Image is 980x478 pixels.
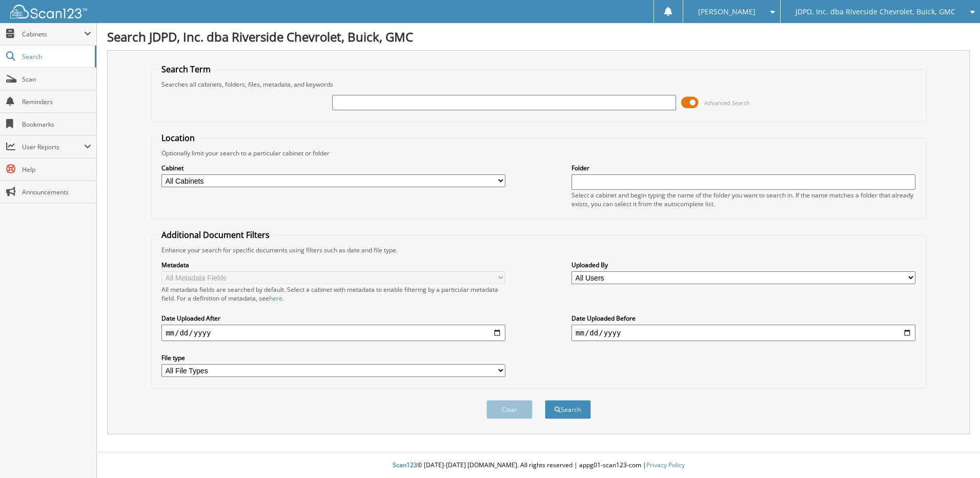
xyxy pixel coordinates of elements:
[269,294,282,303] a: here
[22,143,84,151] span: User Reports
[545,400,591,419] button: Search
[156,64,216,75] legend: Search Term
[22,30,84,38] span: Cabinets
[571,261,915,269] label: Uploaded By
[571,191,915,208] div: Select a cabinet and begin typing the name of the folder you want to search in. If the name match...
[107,28,970,45] h1: Search JDPD, Inc. dba Riverside Chevrolet, Buick, GMC
[486,400,533,419] button: Clear
[698,9,756,15] span: [PERSON_NAME]
[22,120,91,129] span: Bookmarks
[22,75,91,84] span: Scan
[161,353,505,362] label: File type
[795,9,955,15] span: JDPD, Inc. dba Riverside Chevrolet, Buick, GMC
[161,325,505,341] input: start
[161,314,505,323] label: Date Uploaded After
[161,285,505,303] div: All metadata fields are searched by default. Select a cabinet with metadata to enable filtering b...
[22,52,90,61] span: Search
[161,261,505,269] label: Metadata
[156,246,921,254] div: Enhance your search for specific documents using filters such as date and file type.
[97,453,980,478] div: © [DATE]-[DATE] [DOMAIN_NAME]. All rights reserved | appg01-scan123-com |
[161,164,505,172] label: Cabinet
[571,164,915,172] label: Folder
[22,165,91,174] span: Help
[10,5,87,18] img: scan123-logo-white.svg
[646,461,685,469] a: Privacy Policy
[571,314,915,323] label: Date Uploaded Before
[156,229,275,241] legend: Additional Document Filters
[704,99,750,107] span: Advanced Search
[22,188,91,196] span: Announcements
[393,461,417,469] span: Scan123
[156,132,200,144] legend: Location
[156,149,921,157] div: Optionally limit your search to a particular cabinet or folder
[571,325,915,341] input: end
[156,80,921,89] div: Searches all cabinets, folders, files, metadata, and keywords
[22,97,91,106] span: Reminders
